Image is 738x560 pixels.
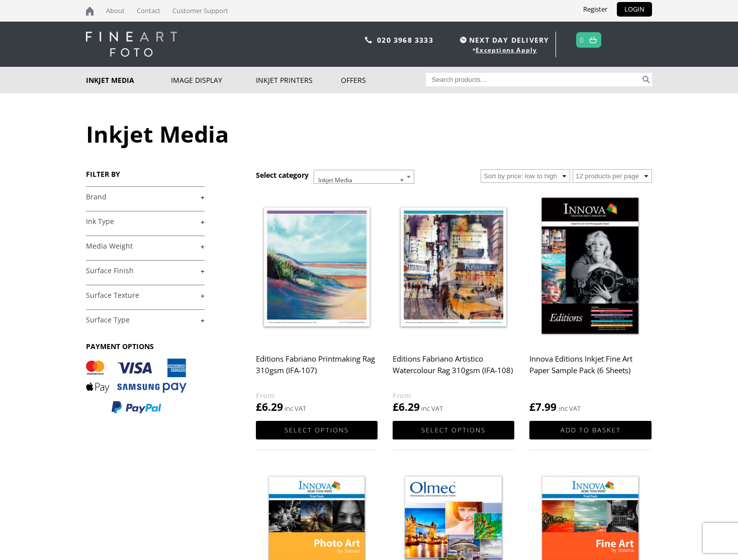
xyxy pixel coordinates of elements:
[256,350,378,390] h2: Editions Fabriano Printmaking Rag 310gsm (IFA-107)
[314,170,414,184] span: Inkjet Media
[457,34,549,46] span: NEXT DAY DELIVERY
[529,400,557,414] bdi: 7.99
[314,170,414,190] span: Inkjet Media
[86,285,205,305] h4: Surface Texture
[426,73,641,86] input: Search products…
[86,315,205,325] a: +
[86,266,205,276] a: +
[86,169,205,179] h3: FILTER BY
[589,37,597,43] img: basket.svg
[393,400,399,414] span: £
[86,32,177,57] img: logo-white.svg
[529,400,535,414] span: £
[393,400,420,414] bdi: 6.29
[576,2,615,17] a: Register
[640,73,652,86] button: Search
[86,67,171,93] a: Inkjet Media
[86,260,205,280] h4: Surface Finish
[559,403,581,414] strong: inc VAT
[393,191,514,414] a: Editions Fabriano Artistico Watercolour Rag 310gsm (IFA-108) £6.29
[393,191,514,343] img: Editions Fabriano Artistico Watercolour Rag 310gsm (IFA-108)
[481,169,570,183] select: Shop order
[256,170,309,180] h3: Select category
[86,119,652,149] h1: Inkjet Media
[86,186,205,206] h4: Brand
[86,217,205,227] a: +
[617,2,652,17] a: LOGIN
[86,309,205,329] h4: Surface Type
[529,191,651,414] a: Innova Editions Inkjet Fine Art Paper Sample Pack (6 Sheets) £7.99 inc VAT
[256,421,378,439] a: Select options for “Editions Fabriano Printmaking Rag 310gsm (IFA-107)”
[393,350,514,390] h2: Editions Fabriano Artistico Watercolour Rag 310gsm (IFA-108)
[256,400,262,414] span: £
[86,211,205,231] h4: Ink Type
[476,46,537,54] a: Exceptions Apply
[377,35,433,45] a: 020 3968 3333
[393,421,514,439] a: Select options for “Editions Fabriano Artistico Watercolour Rag 310gsm (IFA-108)”
[580,33,584,47] a: 0
[86,236,205,256] h4: Media Weight
[256,191,378,414] a: Editions Fabriano Printmaking Rag 310gsm (IFA-107) £6.29
[529,350,651,390] h2: Innova Editions Inkjet Fine Art Paper Sample Pack (6 Sheets)
[86,359,187,414] img: PAYMENT OPTIONS
[256,191,378,343] img: Editions Fabriano Printmaking Rag 310gsm (IFA-107)
[86,342,205,351] h3: PAYMENT OPTIONS
[365,37,372,43] img: phone.svg
[86,291,205,300] a: +
[256,67,341,93] a: Inkjet Printers
[400,173,404,187] span: ×
[529,191,651,343] img: Innova Editions Inkjet Fine Art Paper Sample Pack (6 Sheets)
[529,421,651,439] a: Add to basket: “Innova Editions Inkjet Fine Art Paper Sample Pack (6 Sheets)”
[171,67,256,93] a: Image Display
[256,400,283,414] bdi: 6.29
[86,242,205,251] a: +
[341,67,426,93] a: Offers
[460,37,467,43] img: time.svg
[86,192,205,202] a: +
